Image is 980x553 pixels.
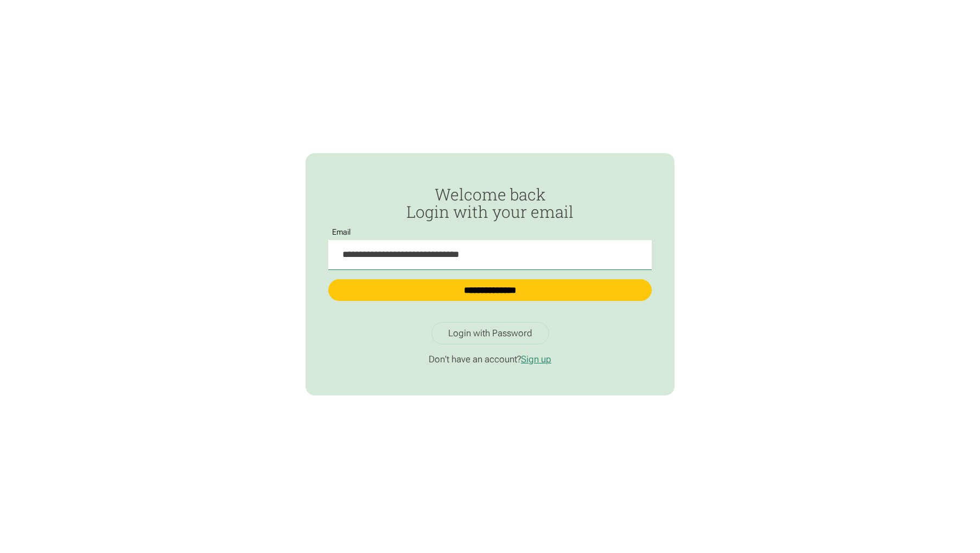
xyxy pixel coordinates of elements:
form: Passwordless Login [328,186,652,313]
a: Sign up [521,354,551,365]
div: Login with Password [448,328,532,339]
h2: Welcome back Login with your email [328,186,652,222]
label: Email [328,228,354,237]
p: Don't have an account? [328,354,652,365]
